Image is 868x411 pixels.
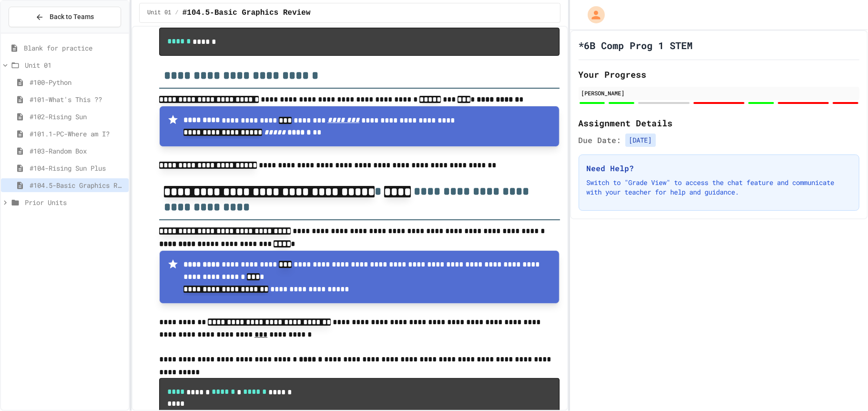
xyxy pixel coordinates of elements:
h2: Your Progress [579,68,859,81]
span: #102-Rising Sun [30,112,125,122]
span: #101.1-PC-Where am I? [30,129,125,139]
span: #104.5-Basic Graphics Review [30,180,125,190]
span: #101-What's This ?? [30,94,125,104]
h2: Assignment Details [579,116,859,130]
span: Due Date: [579,134,622,146]
h1: *6B Comp Prog 1 STEM [579,39,693,52]
span: Back to Teams [50,12,94,22]
span: Unit 01 [147,9,171,17]
span: #104-Rising Sun Plus [30,163,125,173]
h3: Need Help? [587,163,851,174]
span: / [175,9,178,17]
span: [DATE] [625,134,656,147]
p: Switch to "Grade View" to access the chat feature and communicate with your teacher for help and ... [587,178,851,197]
span: Unit 01 [25,60,125,70]
span: #100-Python [30,77,125,87]
span: Blank for practice [24,43,125,53]
span: Prior Units [25,197,125,207]
div: My Account [578,4,607,26]
span: #103-Random Box [30,146,125,156]
span: #104.5-Basic Graphics Review [183,7,311,19]
div: [PERSON_NAME] [582,89,857,97]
